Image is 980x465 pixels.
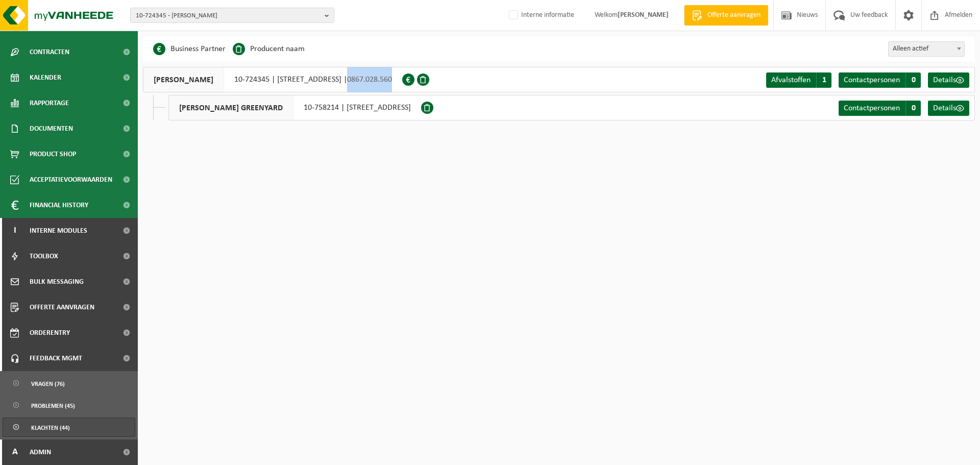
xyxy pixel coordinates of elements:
li: Business Partner [153,41,226,57]
span: Admin [30,439,51,465]
span: [PERSON_NAME] [143,67,224,92]
span: Alleen actief [888,41,965,57]
span: Problemen (45) [31,396,75,415]
a: Details [928,101,969,116]
span: 1 [816,72,831,88]
span: Kalender [30,65,61,90]
button: 10-724345 - [PERSON_NAME] [130,8,334,23]
span: Offerte aanvragen [705,10,763,20]
a: Contactpersonen 0 [839,101,921,116]
a: Afvalstoffen 1 [766,72,831,88]
span: Feedback MGMT [30,346,82,371]
span: Documenten [30,116,73,141]
span: Rapportage [30,90,69,116]
span: 0 [905,72,921,88]
span: 0867.028.560 [347,76,392,84]
span: Contactpersonen [844,104,900,112]
span: Details [933,76,956,84]
span: Alleen actief [889,42,964,56]
a: Klachten (44) [3,418,135,437]
strong: [PERSON_NAME] [618,11,669,19]
span: Acceptatievoorwaarden [30,167,112,192]
span: I [10,218,19,243]
a: Details [928,72,969,88]
span: Financial History [30,192,88,218]
span: Afvalstoffen [771,76,811,84]
span: Product Shop [30,141,76,167]
span: A [10,439,19,465]
span: Bulk Messaging [30,269,84,295]
span: Details [933,104,956,112]
span: Offerte aanvragen [30,295,94,320]
span: Klachten (44) [31,418,70,437]
label: Interne informatie [507,8,574,23]
a: Vragen (76) [3,374,135,393]
div: 10-758214 | [STREET_ADDRESS] [168,95,421,120]
a: Contactpersonen 0 [839,72,921,88]
li: Producent naam [233,41,305,57]
a: Offerte aanvragen [684,5,768,26]
span: Toolbox [30,243,58,269]
span: Orderentry Goedkeuring [30,320,115,346]
span: Interne modules [30,218,87,243]
a: Problemen (45) [3,396,135,415]
span: 10-724345 - [PERSON_NAME] [136,8,321,23]
div: 10-724345 | [STREET_ADDRESS] | [143,67,402,92]
span: 0 [905,101,921,116]
span: [PERSON_NAME] GREENYARD [169,95,293,120]
span: Contactpersonen [844,76,900,84]
span: Contracten [30,39,69,65]
span: Vragen (76) [31,374,65,394]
